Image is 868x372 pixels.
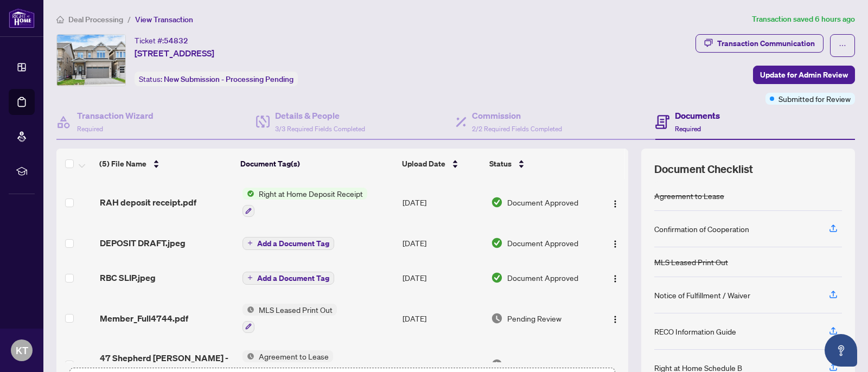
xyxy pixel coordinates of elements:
span: New Submission - Processing Pending [164,74,293,84]
h4: Documents [675,109,720,122]
th: Status [485,149,594,179]
button: Status IconRight at Home Deposit Receipt [242,188,367,217]
div: Agreement to Lease [654,190,724,202]
th: (5) File Name [95,149,236,179]
button: Add a Document Tag [242,272,334,285]
td: [DATE] [398,295,487,342]
div: MLS Leased Print Out [654,256,728,268]
span: ellipsis [839,42,846,49]
img: Logo [611,274,620,283]
span: Right at Home Deposit Receipt [254,188,367,200]
span: RBC SLIP.jpeg [100,271,156,284]
img: Logo [611,240,620,248]
img: Document Status [491,358,503,370]
img: IMG-S12353655_1.jpg [57,35,125,86]
img: logo [9,8,35,28]
img: Document Status [491,312,503,324]
span: Document Checklist [654,162,753,177]
article: Transaction saved 6 hours ago [752,13,855,25]
span: MLS Leased Print Out [254,304,337,316]
button: Logo [607,269,624,286]
img: Logo [611,200,620,208]
span: Required [675,125,701,133]
button: Logo [607,194,624,211]
th: Document Tag(s) [236,149,398,179]
img: Document Status [491,237,503,249]
button: Add a Document Tag [242,236,334,250]
div: Notice of Fulfillment / Waiver [654,289,750,301]
span: 54832 [164,36,188,46]
span: KT [16,343,28,358]
span: Document Approved [507,272,578,284]
span: home [56,16,64,23]
span: DEPOSIT DRAFT.jpeg [100,236,186,249]
h4: Transaction Wizard [77,109,154,122]
span: Submitted for Review [778,93,851,105]
div: Transaction Communication [717,35,815,52]
div: Confirmation of Cooperation [654,223,749,235]
button: Update for Admin Review [753,66,855,84]
span: Pending Review [507,312,561,324]
button: Transaction Communication [695,34,824,53]
span: Status [489,158,512,170]
span: Update for Admin Review [760,66,848,84]
button: Open asap [825,334,857,367]
span: plus [247,275,253,280]
img: Logo [611,315,620,324]
span: Agreement to Lease [254,350,333,362]
img: Status Icon [242,350,254,362]
div: Status: [135,72,298,86]
span: [STREET_ADDRESS] [135,47,214,60]
span: RAH deposit receipt.pdf [100,196,196,209]
img: Logo [611,362,620,370]
td: [DATE] [398,260,487,295]
span: Required [77,125,103,133]
td: [DATE] [398,226,487,260]
div: RECO Information Guide [654,325,736,337]
th: Upload Date [398,149,485,179]
span: Document Approved [507,196,578,208]
button: Add a Document Tag [242,271,334,285]
img: Status Icon [242,304,254,316]
img: Document Status [491,272,503,284]
span: plus [247,240,253,246]
span: 3/3 Required Fields Completed [275,125,365,133]
span: 2/2 Required Fields Completed [472,125,562,133]
button: Logo [607,310,624,327]
h4: Details & People [275,109,365,122]
button: Logo [607,234,624,252]
span: Member_Full4744.pdf [100,312,188,325]
span: View Transaction [135,15,193,24]
li: / [127,13,131,25]
span: Pending Review [507,358,561,370]
img: Document Status [491,196,503,208]
button: Add a Document Tag [242,237,334,250]
img: Status Icon [242,188,254,200]
span: Add a Document Tag [257,274,329,282]
span: (5) File Name [99,158,146,170]
span: Add a Document Tag [257,240,329,247]
button: Status IconMLS Leased Print Out [242,304,337,333]
span: Deal Processing [68,15,123,24]
div: Ticket #: [135,34,188,47]
h4: Commission [472,109,562,122]
span: Document Approved [507,237,578,249]
span: Upload Date [402,158,445,170]
td: [DATE] [398,179,487,226]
